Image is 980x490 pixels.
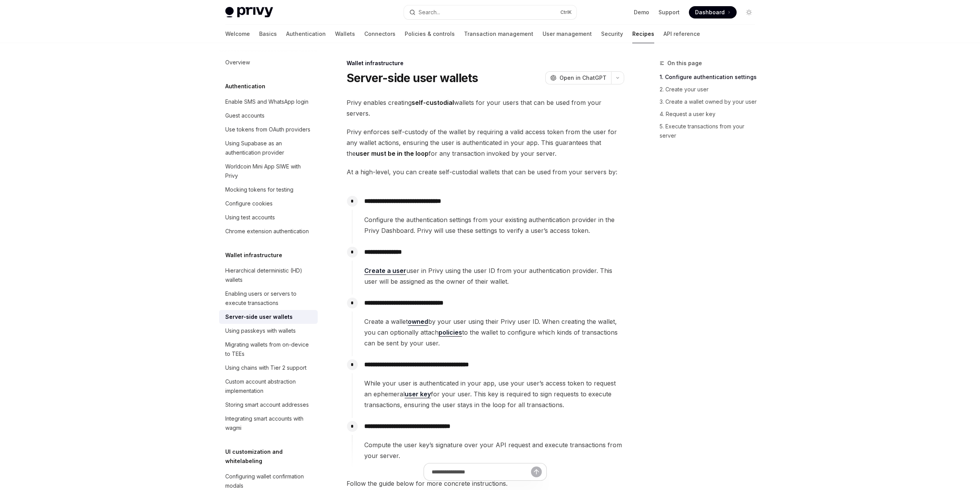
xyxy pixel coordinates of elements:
[225,400,309,409] div: Storing smart account addresses
[660,83,761,96] a: 2. Create your user
[347,71,478,85] h1: Server-side user wallets
[419,8,440,17] div: Search...
[408,318,428,326] a: owned
[439,328,462,337] a: policies
[219,398,318,412] a: Storing smart account addresses
[219,224,318,238] a: Chrome extension authentication
[364,439,624,461] span: Compute the user key’s signature over your API request and execute transactions from your server.
[219,412,318,435] a: Integrating smart accounts with wagmi
[219,160,318,183] a: Worldcoin Mini App SIWE with Privy
[225,414,313,433] div: Integrating smart accounts with wagmi
[347,59,624,67] div: Wallet infrastructure
[219,361,318,375] a: Using chains with Tier 2 support
[543,25,592,43] a: User management
[225,185,293,194] div: Mocking tokens for testing
[663,25,700,43] a: API reference
[560,9,572,15] span: Ctrl K
[219,123,318,136] a: Use tokens from OAuth providers
[335,25,355,43] a: Wallets
[225,266,313,285] div: Hierarchical deterministic (HD) wallets
[225,363,307,372] div: Using chains with Tier 2 support
[225,312,293,322] div: Server-side user wallets
[225,111,265,120] div: Guest accounts
[225,25,250,43] a: Welcome
[743,6,755,19] button: Toggle dark mode
[225,125,310,134] div: Use tokens from OAuth providers
[219,136,318,160] a: Using Supabase as an authentication provider
[364,25,395,43] a: Connectors
[364,378,624,410] span: While your user is authenticated in your app, use your user’s access token to request an ephemera...
[225,447,318,466] h5: UI customization and whitelabeling
[347,126,624,159] span: Privy enforces self-custody of the wallet by requiring a valid access token from the user for any...
[219,310,318,324] a: Server-side user wallets
[689,6,737,19] a: Dashboard
[219,183,318,197] a: Mocking tokens for testing
[225,97,308,106] div: Enable SMS and WhatsApp login
[225,7,273,18] img: light logo
[219,210,318,224] a: Using test accounts
[660,120,761,142] a: 5. Execute transactions from your server
[219,338,318,361] a: Migrating wallets from on-device to TEEs
[347,97,624,119] span: Privy enables creating wallets for your users that can be used from your servers.
[660,71,761,83] a: 1. Configure authentication settings
[531,466,542,477] button: Send message
[225,139,313,157] div: Using Supabase as an authentication provider
[601,25,623,43] a: Security
[545,71,611,84] button: Open in ChatGPT
[225,213,275,222] div: Using test accounts
[632,25,654,43] a: Recipes
[225,199,273,208] div: Configure cookies
[219,109,318,123] a: Guest accounts
[405,25,455,43] a: Policies & controls
[364,214,624,236] span: Configure the authentication settings from your existing authentication provider in the Privy Das...
[225,58,250,67] div: Overview
[660,108,761,120] a: 4. Request a user key
[225,289,313,308] div: Enabling users or servers to execute transactions
[560,74,606,82] span: Open in ChatGPT
[660,96,761,108] a: 3. Create a wallet owned by your user
[364,265,624,287] span: user in Privy using the user ID from your authentication provider. This user will be assigned as ...
[225,251,282,260] h5: Wallet infrastructure
[364,316,624,349] span: Create a wallet by your user using their Privy user ID. When creating the wallet, you can optiona...
[634,8,649,16] a: Demo
[695,8,725,16] span: Dashboard
[658,8,680,16] a: Support
[464,25,533,43] a: Transaction management
[286,25,326,43] a: Authentication
[225,82,265,91] h5: Authentication
[225,162,313,180] div: Worldcoin Mini App SIWE with Privy
[219,95,318,109] a: Enable SMS and WhatsApp login
[412,99,454,106] strong: self-custodial
[405,390,431,398] a: user key
[219,56,318,69] a: Overview
[356,150,429,157] strong: user must be in the loop
[219,324,318,338] a: Using passkeys with wallets
[225,326,296,335] div: Using passkeys with wallets
[364,267,406,275] a: Create a user
[347,167,624,177] span: At a high-level, you can create self-custodial wallets that can be used from your servers by:
[219,264,318,287] a: Hierarchical deterministic (HD) wallets
[219,287,318,310] a: Enabling users or servers to execute transactions
[225,377,313,396] div: Custom account abstraction implementation
[225,227,309,236] div: Chrome extension authentication
[667,59,702,68] span: On this page
[259,25,277,43] a: Basics
[219,197,318,210] a: Configure cookies
[225,340,313,359] div: Migrating wallets from on-device to TEEs
[404,5,576,19] button: Search...CtrlK
[219,375,318,398] a: Custom account abstraction implementation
